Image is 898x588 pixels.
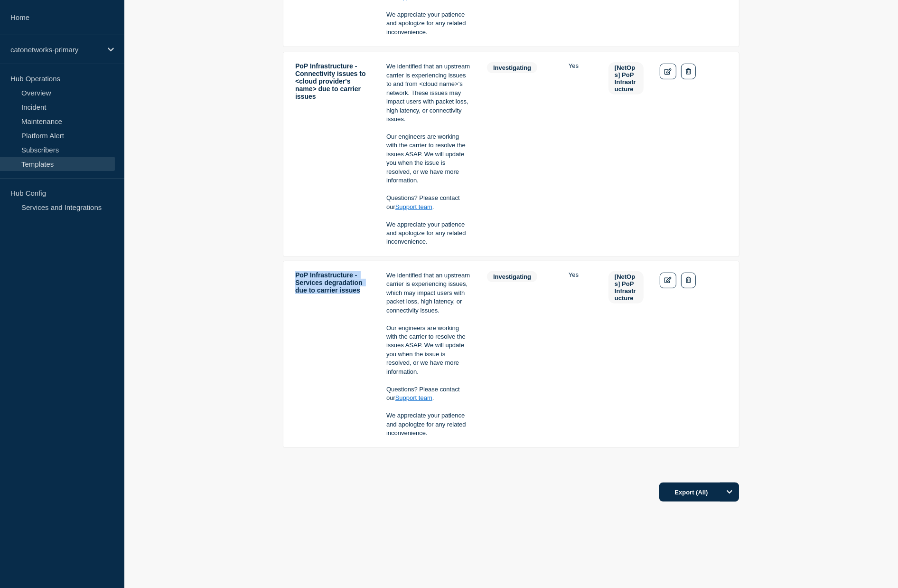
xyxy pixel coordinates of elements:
span: investigating [487,62,537,73]
button: Export (All) [659,483,739,502]
button: Delete [681,273,696,288]
span: [NetOps] PoP Infrastructure [608,271,644,303]
span: [NetOps] PoP Infrastructure [608,62,644,95]
p: Questions? Please contact our . [386,385,471,403]
p: We appreciate your patience and apologize for any related inconvenience. [386,10,471,37]
td: Status: investigating [486,62,553,247]
a: Edit [660,273,676,288]
td: Labels: [NetOps] PoP Infrastructure [608,271,644,438]
td: Title: PoP Infrastructure - Services degradation due to carrier issues [295,271,371,438]
td: Details: We identified that an upstream carrier is experiencing issues to and from &lt;cloud name... [386,62,471,247]
a: Support team [395,394,432,401]
p: Our engineers are working with the carrier to resolve the issues ASAP. We will update you when th... [386,133,471,185]
td: Actions: Edit Delete [659,62,728,247]
td: Labels: [NetOps] PoP Infrastructure [608,62,644,247]
p: Our engineers are working with the carrier to resolve the issues ASAP. We will update you when th... [386,324,471,377]
td: Details: We identified that an upstream carrier is experiencing issues, which may impact users wi... [386,271,471,438]
p: We identified that an upstream carrier is experiencing issues to and from <cloud name>'s network.... [386,62,471,123]
td: Title: PoP Infrastructure - Connectivity issues to <cloud provider's name> due to carrier issues [295,62,371,247]
a: Support team [395,203,432,210]
a: Edit [660,64,676,79]
p: Questions? Please contact our . [386,194,471,211]
button: Options [720,483,739,502]
td: Status: investigating [486,271,553,438]
span: investigating [487,271,537,282]
td: Silent: Yes [568,62,593,247]
p: We identified that an upstream carrier is experiencing issues, which may impact users with packet... [386,271,471,315]
td: Actions: Edit Delete [659,271,728,438]
button: Delete [681,64,696,79]
td: Silent: Yes [568,271,593,438]
p: We appreciate your patience and apologize for any related inconvenience. [386,220,471,247]
p: We appreciate your patience and apologize for any related inconvenience. [386,411,471,437]
p: catonetworks-primary [10,46,102,54]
